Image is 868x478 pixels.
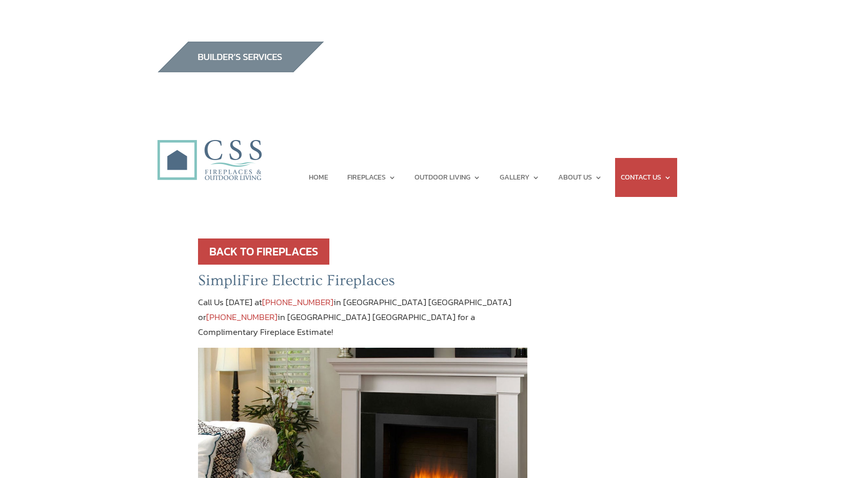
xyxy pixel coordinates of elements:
a: [PHONE_NUMBER] [206,310,278,324]
a: builder services construction supply [157,63,324,76]
img: builders_btn [157,42,324,72]
a: GALLERY [500,158,540,197]
a: ABOUT US [558,158,602,197]
h2: SimpliFire Electric Fireplaces [198,271,527,295]
a: HOME [309,158,328,197]
a: [PHONE_NUMBER] [262,295,333,309]
a: FIREPLACES [347,158,396,197]
a: BACK TO FIREPLACES [198,238,329,265]
img: CSS Fireplaces & Outdoor Living (Formerly Construction Solutions & Supply)- Jacksonville Ormond B... [157,111,262,186]
a: OUTDOOR LIVING [415,158,481,197]
p: Call Us [DATE] at in [GEOGRAPHIC_DATA] [GEOGRAPHIC_DATA] or in [GEOGRAPHIC_DATA] [GEOGRAPHIC_DATA... [198,295,527,348]
a: CONTACT US [621,158,672,197]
